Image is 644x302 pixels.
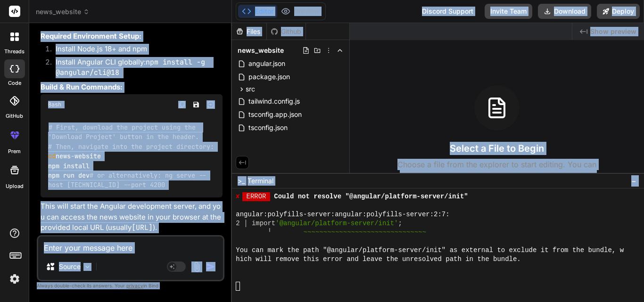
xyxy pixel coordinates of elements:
code: [URL] [132,223,153,232]
label: threads [4,48,25,56]
code: news-website npm install npm run dev [48,122,214,190]
button: Preview [277,5,323,18]
span: angular.json [248,58,286,69]
span: ~~~~~~~~~~~~~~~~~~~~~~~~~~~~~~~ [304,228,426,237]
span: 2 │ import [236,219,275,228]
code: npm install -g @angular/cli@18 [56,57,209,78]
span: cd [48,152,56,161]
p: This will start the Angular development server, and you can access the news website in your brows... [41,201,223,233]
label: code [8,79,21,87]
div: Discord Support [416,4,479,19]
strong: Build & Run Commands: [41,82,123,91]
span: Show preview [590,27,636,36]
span: tsconfig.app.json [248,109,303,120]
span: Bash [48,101,61,108]
label: Upload [6,182,24,190]
img: attachment [191,261,202,272]
img: Open in Browser [206,100,215,109]
img: settings [7,271,23,287]
span: You can mark the path "@angular/platform-server/init" as external to exclude it from the bundle, w [236,246,624,255]
span: >_ [238,176,245,186]
span: ERROR [247,192,266,201]
span: − [631,176,636,186]
button: − [629,173,638,188]
span: news_website [36,7,90,16]
img: copy [178,101,186,108]
span: ] [266,192,270,201]
button: Download [538,4,591,19]
p: Always double-check its answers. Your in Bind [37,281,224,290]
span: [ [242,192,246,201]
span: tailwind.config.js [248,96,301,107]
li: Install Angular CLI globally: [48,57,223,78]
button: Deploy [597,4,640,19]
span: Could not resolve "@angular/platform-server/init" [274,192,468,201]
span: angular:polyfills-server:angular:polyfills-server:2:7: [236,210,449,219]
p: Source [59,262,81,271]
img: icon [206,262,215,271]
span: ; [398,219,402,228]
button: Invite Team [485,4,532,19]
div: Files [232,27,266,36]
span: # First, download the project using the 'Download Project' button in the header. [48,123,199,141]
h3: Select a File to Begin [450,142,544,155]
label: prem [8,147,21,155]
span: tsconfig.json [248,122,289,133]
img: Pick Models [83,263,91,271]
label: GitHub [6,112,23,120]
span: src [246,84,255,94]
p: Choose a file from the explorer to start editing. You can create a new file using the + button in... [391,159,603,181]
span: news_website [238,46,284,55]
span: package.json [248,71,291,82]
span: hich will remove this error and leave the unresolved path in the bundle. [236,255,520,264]
div: Github [267,27,305,36]
span: # Then, navigate into the project directory: [48,142,214,151]
span: privacy [126,283,143,288]
button: Save file [190,98,203,111]
li: Install Node.js 18+ and npm [48,44,223,57]
button: Editor [238,5,277,18]
strong: Required Environment Setup: [41,32,141,41]
span: Terminal [248,176,273,186]
span: ╵ [267,228,272,237]
span: ✘ [236,192,238,201]
span: '@angular/platform-server/init' [275,219,398,228]
span: # or alternatively: ng serve --host [TECHNICAL_ID] --port 4200 [48,171,206,189]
